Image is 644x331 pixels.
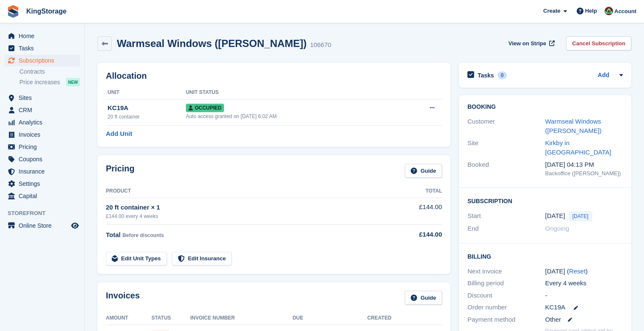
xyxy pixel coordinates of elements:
[405,291,442,305] a: Guide
[545,169,623,178] div: Backoffice ([PERSON_NAME])
[545,291,623,301] div: -
[122,232,164,238] span: Before discounts
[390,230,442,240] div: £144.00
[106,164,135,178] h2: Pricing
[467,291,545,301] div: Discount
[467,160,545,178] div: Booked
[23,4,70,18] a: KingStorage
[614,7,636,16] span: Account
[566,36,631,50] a: Cancel Subscription
[545,211,565,221] time: 2025-09-08 00:00:00 UTC
[467,138,545,157] div: Site
[186,113,400,120] div: Auto access granted on [DATE] 6:02 AM
[545,303,566,312] span: KC19A
[19,30,69,42] span: Home
[19,77,80,87] a: Price increases NEW
[106,71,442,81] h2: Allocation
[7,5,19,18] img: stora-icon-8386f47178a22dfd0bd8f6a31ec36ba5ce8667c1dd55bd0f319d3a0aa187defe.svg
[367,312,442,325] th: Created
[467,267,545,276] div: Next invoice
[478,72,494,79] h2: Tasks
[8,209,84,218] span: Storefront
[19,55,69,66] span: Subscriptions
[467,224,545,234] div: End
[467,211,545,221] div: Start
[4,153,80,165] a: menu
[186,86,400,99] th: Unit Status
[405,164,442,178] a: Guide
[19,116,69,128] span: Analytics
[66,78,80,86] div: NEW
[106,312,152,325] th: Amount
[545,118,602,135] a: Warmseal Windows ([PERSON_NAME])
[4,220,80,232] a: menu
[545,160,623,170] div: [DATE] 04:13 PM
[106,252,167,266] a: Edit Unit Types
[605,7,613,15] img: John King
[152,312,191,325] th: Status
[4,141,80,153] a: menu
[467,117,545,136] div: Customer
[108,103,186,113] div: KC19A
[467,196,623,205] h2: Subscription
[545,279,623,288] div: Every 4 weeks
[70,221,80,231] a: Preview store
[106,86,186,99] th: Unit
[4,178,80,190] a: menu
[106,185,390,198] th: Product
[310,40,331,50] div: 106670
[19,178,69,190] span: Settings
[467,104,623,110] h2: Booking
[190,312,293,325] th: Invoice Number
[106,231,121,238] span: Total
[4,42,80,54] a: menu
[19,220,69,232] span: Online Store
[4,55,80,66] a: menu
[106,129,132,139] a: Add Unit
[19,92,69,104] span: Sites
[4,190,80,202] a: menu
[543,7,560,15] span: Create
[505,36,556,50] a: View on Stripe
[598,71,609,80] a: Add
[569,268,586,275] a: Reset
[19,165,69,177] span: Insurance
[19,104,69,116] span: CRM
[19,153,69,165] span: Coupons
[106,212,390,220] div: £144.00 every 4 weeks
[117,38,307,49] h2: Warmseal Windows ([PERSON_NAME])
[545,267,623,276] div: [DATE] ( )
[467,303,545,312] div: Order number
[19,42,69,54] span: Tasks
[4,129,80,141] a: menu
[19,129,69,141] span: Invoices
[19,141,69,153] span: Pricing
[4,116,80,128] a: menu
[498,72,507,79] div: 0
[186,104,224,112] span: Occupied
[509,39,546,48] span: View on Stripe
[19,68,80,76] a: Contracts
[545,315,623,325] div: Other
[545,139,611,156] a: Kirkby in [GEOGRAPHIC_DATA]
[545,225,569,232] span: Ongoing
[585,7,597,15] span: Help
[106,291,140,305] h2: Invoices
[108,113,186,121] div: 20 ft container
[4,165,80,177] a: menu
[293,312,368,325] th: Due
[467,279,545,288] div: Billing period
[390,198,442,224] td: £144.00
[4,30,80,42] a: menu
[467,252,623,260] h2: Billing
[19,78,60,86] span: Price increases
[4,104,80,116] a: menu
[4,92,80,104] a: menu
[569,211,592,221] span: [DATE]
[106,203,390,212] div: 20 ft container × 1
[19,190,69,202] span: Capital
[390,185,442,198] th: Total
[172,252,232,266] a: Edit Insurance
[467,315,545,325] div: Payment method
